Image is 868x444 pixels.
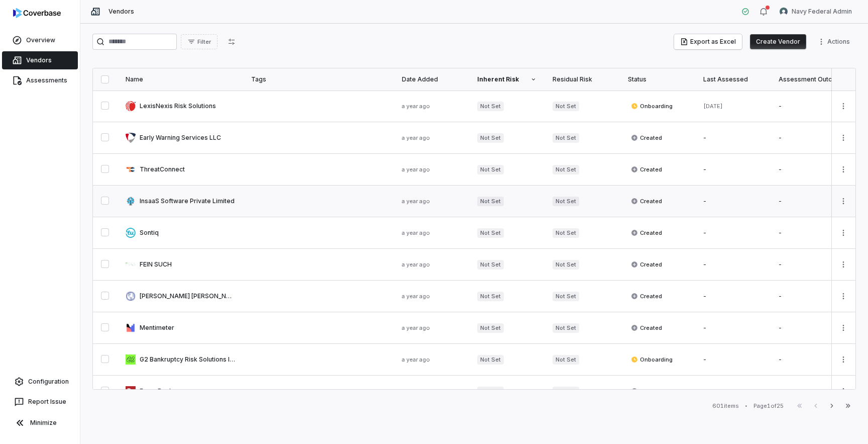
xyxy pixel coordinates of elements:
button: More actions [835,162,851,177]
div: • [745,402,747,409]
span: Not Set [477,260,504,270]
button: More actions [835,289,851,304]
td: - [695,281,771,312]
td: - [771,217,846,249]
span: a year ago [402,388,430,395]
td: - [695,249,771,281]
td: - [771,122,846,154]
img: logo-D7KZi-bG.svg [13,8,61,18]
div: Inherent Risk [477,75,536,83]
span: Not Set [477,323,504,333]
button: Export as Excel [674,34,742,49]
span: Created [631,387,662,395]
span: Filter [197,38,211,46]
span: a year ago [402,229,430,236]
span: Onboarding [631,356,673,364]
span: a year ago [402,198,430,205]
span: Not Set [553,133,579,143]
span: Not Set [477,292,504,301]
td: - [695,376,771,407]
span: a year ago [402,103,430,110]
span: Not Set [553,197,579,206]
span: Navy Federal Admin [792,8,852,16]
span: Created [631,229,662,237]
div: Page 1 of 25 [753,402,784,410]
button: More actions [835,99,851,114]
span: Not Set [553,355,579,365]
span: Not Set [477,102,504,111]
span: Not Set [553,292,579,301]
a: Assessments [2,71,78,90]
td: - [695,217,771,249]
span: a year ago [402,293,430,300]
span: Not Set [553,387,579,396]
span: Created [631,197,662,205]
td: - [771,186,846,217]
button: Filter [181,34,218,49]
span: Not Set [477,197,504,206]
button: Report Issue [4,393,76,411]
td: - [771,249,846,281]
a: Configuration [4,373,76,391]
td: - [771,344,846,376]
div: Residual Risk [553,75,612,83]
span: Created [631,165,662,173]
button: Create Vendor [750,34,806,49]
td: - [695,344,771,376]
div: Assessment Outcome [779,75,838,83]
span: a year ago [402,356,430,363]
button: More actions [814,34,856,49]
span: Not Set [553,323,579,333]
span: Created [631,260,662,269]
button: More actions [835,384,851,399]
span: Not Set [477,228,504,238]
img: Navy Federal Admin avatar [780,8,788,16]
span: Created [631,134,662,142]
button: More actions [835,257,851,272]
span: Not Set [553,102,579,111]
td: - [771,154,846,186]
div: Name [126,75,235,83]
td: - [771,91,846,122]
span: a year ago [402,166,430,173]
div: Last Assessed [703,75,763,83]
span: Not Set [477,355,504,365]
button: More actions [835,225,851,240]
span: Vendors [108,8,134,16]
a: Overview [2,31,78,49]
span: Not Set [553,165,579,174]
td: - [695,154,771,186]
span: Created [631,292,662,300]
div: Tags [251,75,386,83]
span: a year ago [402,261,430,268]
span: Not Set [477,387,504,396]
div: Date Added [402,75,461,83]
span: a year ago [402,324,430,331]
span: Not Set [553,260,579,270]
span: [DATE] [703,103,723,110]
span: Not Set [477,165,504,174]
td: - [771,312,846,344]
div: 601 items [712,402,739,410]
button: Navy Federal Admin avatarNavy Federal Admin [774,4,858,19]
div: Status [628,75,687,83]
button: More actions [835,320,851,335]
td: - [695,312,771,344]
span: Not Set [477,133,504,143]
span: Not Set [553,228,579,238]
span: Onboarding [631,102,673,110]
td: - [695,186,771,217]
a: Vendors [2,51,78,69]
td: - [771,376,846,407]
span: a year ago [402,134,430,141]
button: Minimize [4,413,76,433]
button: More actions [835,352,851,367]
td: - [695,122,771,154]
span: Created [631,324,662,332]
button: More actions [835,194,851,209]
button: More actions [835,130,851,145]
td: - [771,281,846,312]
